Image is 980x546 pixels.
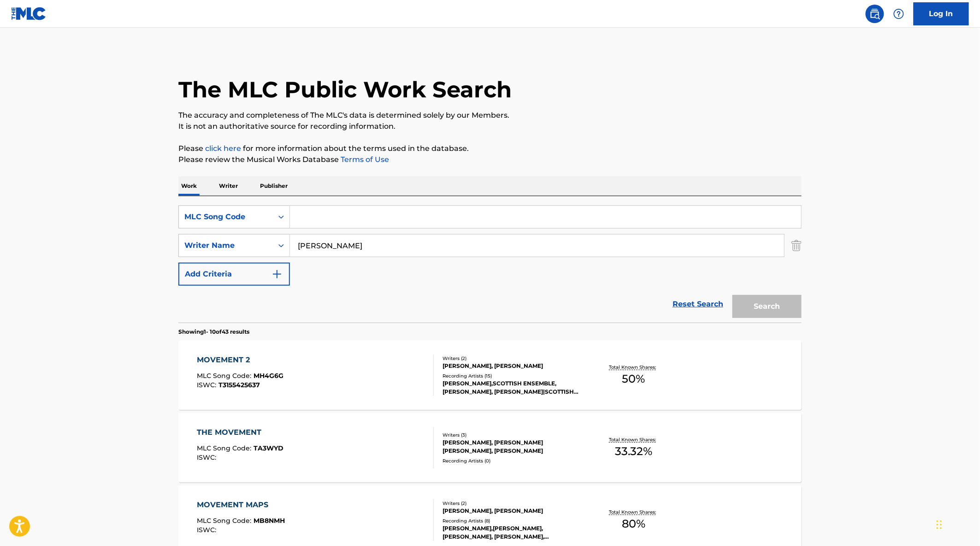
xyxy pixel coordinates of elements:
img: 9d2ae6d4665cec9f34b9.svg [272,269,283,280]
div: Writers ( 2 ) [443,355,582,362]
span: T3155425637 [219,381,260,389]
div: [PERSON_NAME], [PERSON_NAME] [443,507,582,515]
a: MOVEMENT 2MLC Song Code:MH4G6GISWC:T3155425637Writers (2)[PERSON_NAME], [PERSON_NAME]Recording Ar... [178,341,802,410]
span: MLC Song Code : [197,516,254,525]
div: [PERSON_NAME], [PERSON_NAME] [PERSON_NAME], [PERSON_NAME] [443,438,582,455]
div: [PERSON_NAME], [PERSON_NAME] [443,362,582,370]
span: MH4G6G [254,372,284,380]
span: MB8NMH [254,516,285,525]
span: MLC Song Code : [197,372,254,380]
p: Publisher [257,176,290,196]
a: Log In [914,2,969,25]
button: Add Criteria [178,263,290,286]
p: Total Known Shares: [609,509,658,516]
div: Help [890,5,908,23]
div: Drag [937,511,942,539]
img: search [869,8,880,19]
img: MLC Logo [11,7,47,20]
a: Terms of Use [339,155,389,164]
span: ISWC : [197,526,219,534]
span: 50 % [622,371,645,387]
span: TA3WYD [254,444,284,452]
p: Please review the Musical Works Database [178,154,802,165]
div: MOVEMENT 2 [197,354,284,366]
span: 33.32 % [615,443,652,460]
p: It is not an authoritative source for recording information. [178,121,802,132]
p: Showing 1 - 10 of 43 results [178,328,249,336]
span: 80 % [622,516,645,532]
div: Writer Name [184,240,267,251]
a: Public Search [866,5,884,23]
img: Delete Criterion [791,234,802,257]
span: MLC Song Code : [197,444,254,452]
div: [PERSON_NAME],SCOTTISH ENSEMBLE,[PERSON_NAME], [PERSON_NAME]|SCOTTISH ENSEMBLE|[PERSON_NAME], [PE... [443,379,582,396]
a: THE MOVEMENTMLC Song Code:TA3WYDISWC:Writers (3)[PERSON_NAME], [PERSON_NAME] [PERSON_NAME], [PERS... [178,413,802,482]
div: MLC Song Code [184,211,267,222]
div: [PERSON_NAME],[PERSON_NAME], [PERSON_NAME], [PERSON_NAME], [PERSON_NAME], [PERSON_NAME] [443,524,582,541]
div: Recording Artists ( 15 ) [443,372,582,379]
div: Writers ( 2 ) [443,500,582,507]
span: ISWC : [197,381,219,389]
img: help [893,8,904,19]
a: click here [205,144,241,153]
p: Writer [216,176,241,196]
p: Total Known Shares: [609,364,658,371]
div: Recording Artists ( 0 ) [443,457,582,464]
p: Total Known Shares: [609,436,658,443]
div: MOVEMENT MAPS [197,499,285,510]
div: THE MOVEMENT [197,427,284,438]
p: Work [178,176,200,196]
div: Writers ( 3 ) [443,432,582,438]
div: Recording Artists ( 8 ) [443,517,582,524]
form: Search Form [178,205,802,323]
span: ISWC : [197,453,219,462]
p: The accuracy and completeness of The MLC's data is determined solely by our Members. [178,110,802,121]
iframe: Chat Widget [934,502,980,546]
a: Reset Search [668,294,728,314]
h1: The MLC Public Work Search [178,76,512,103]
p: Please for more information about the terms used in the database. [178,143,802,154]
